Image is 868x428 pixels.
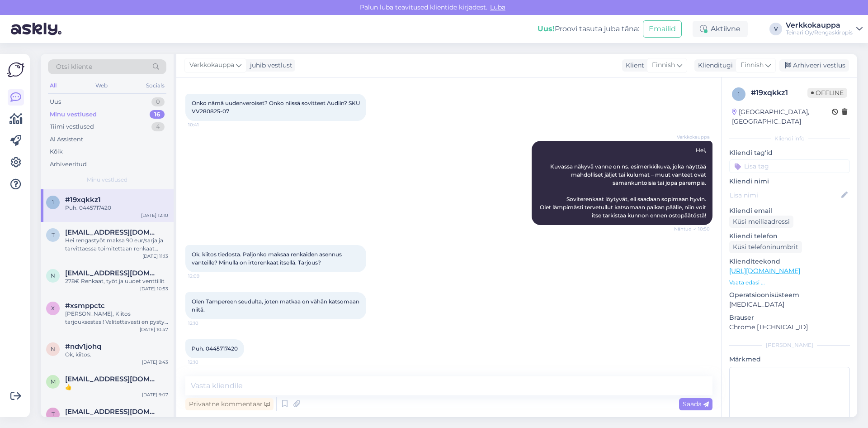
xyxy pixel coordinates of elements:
[674,226,710,232] span: Nähtud ✓ 10:50
[538,24,639,34] div: Proovi tasuta juba täna:
[140,326,168,333] div: [DATE] 10:47
[142,253,168,260] div: [DATE] 11:13
[729,241,802,253] div: Küsi telefoninumbrit
[65,196,101,204] span: #19xqkkz1
[65,269,159,277] span: nikkhinkkanen@gmail.com
[732,107,832,126] div: [GEOGRAPHIC_DATA], [GEOGRAPHIC_DATA]
[52,199,54,206] span: 1
[65,342,101,351] span: #ndv1johq
[188,359,222,365] span: 12:10
[51,378,56,385] span: m
[738,91,740,97] span: 1
[683,400,709,408] span: Saada
[246,61,292,70] div: juhib vestlust
[56,62,92,72] span: Otsi kliente
[50,110,97,119] div: Minu vestlused
[676,134,710,140] span: Verkkokauppa
[50,147,63,156] div: Kõik
[779,59,849,72] div: Arhiveeri vestlus
[807,88,847,98] span: Offline
[50,135,83,144] div: AI Assistent
[729,135,850,143] div: Kliendi info
[786,22,853,29] div: Verkkokauppa
[151,97,165,106] div: 0
[188,121,222,128] span: 10:41
[192,345,238,352] span: Puh. 0445717420
[729,313,850,322] p: Brauser
[729,267,800,275] a: [URL][DOMAIN_NAME]
[185,398,274,410] div: Privaatne kommentaar
[730,190,840,200] input: Lisa nimi
[140,285,168,292] div: [DATE] 10:53
[786,22,863,36] a: VerkkokauppaTeinari Oy/Rengaskirppis
[188,320,222,327] span: 12:10
[540,147,708,219] span: Hei, Kuvassa näkyvä vanne on ns. esimerkkikuva, joka näyttää mahdolliset jäljet tai kulumat – muu...
[50,122,94,131] div: Tiimi vestlused
[729,148,850,158] p: Kliendi tag'id
[52,411,55,418] span: T
[729,279,850,287] p: Vaata edasi ...
[151,122,165,131] div: 4
[7,61,24,78] img: Askly Logo
[50,160,87,169] div: Arhiveeritud
[142,359,168,365] div: [DATE] 9:43
[538,24,555,33] b: Uus!
[192,298,361,313] span: Olen Tampereen seudulta, joten matkaa on vähän katsomaan niitä.
[729,216,793,228] div: Küsi meiliaadressi
[729,177,850,186] p: Kliendi nimi
[87,176,127,184] span: Minu vestlused
[729,159,850,173] input: Lisa tag
[188,273,222,279] span: 12:09
[652,60,675,70] span: Finnish
[65,310,168,326] div: [PERSON_NAME], Kiitos tarjouksestasi! Valitettavasti en pysty laskemaan hintaa 15 €/kpl tasolle —...
[192,100,361,115] span: Onko nämä uudenveroiset? Onko niissä sovitteet Audiin? SKU VV280825-07
[729,290,850,300] p: Operatsioonisüsteem
[65,302,105,310] span: #xsmppctc
[693,21,748,37] div: Aktiivne
[729,257,850,266] p: Klienditeekond
[694,61,733,70] div: Klienditugi
[769,23,782,35] div: V
[142,391,168,398] div: [DATE] 9:07
[189,60,234,70] span: Verkkokauppa
[50,97,61,106] div: Uus
[65,204,168,212] div: Puh. 0445717420
[786,29,853,36] div: Teinari Oy/Rengaskirppis
[65,351,168,359] div: Ok, kiitos.
[729,341,850,349] div: [PERSON_NAME]
[65,375,159,383] span: maija.j.hakala@gmail.com
[65,236,168,253] div: Hei rengastyöt maksa 90 eur/sarja ja tarvittaessa toimitettaan renkaat toivottu toimipisteeseen, ...
[150,110,165,119] div: 16
[141,212,168,219] div: [DATE] 12:10
[51,272,55,279] span: n
[65,408,159,416] span: Tuomothalonen@gmail.com
[48,80,58,91] div: All
[729,231,850,241] p: Kliendi telefon
[51,346,55,352] span: n
[487,3,508,11] span: Luba
[622,61,644,70] div: Klient
[741,60,764,70] span: Finnish
[94,80,109,91] div: Web
[65,383,168,391] div: 👍
[144,80,166,91] div: Socials
[65,228,159,236] span: th3r007@gmail.com
[192,251,343,266] span: Ok, kiitos tiedosta. Paljonko maksaa renkaiden asennus vanteille? Minulla on irtorenkaat itsellä....
[729,355,850,364] p: Märkmed
[751,87,807,98] div: # 19xqkkz1
[52,231,55,238] span: t
[643,20,682,38] button: Emailid
[51,305,55,312] span: x
[729,322,850,332] p: Chrome [TECHNICAL_ID]
[729,206,850,216] p: Kliendi email
[65,277,168,285] div: 278€ Renkaat, työt ja uudet venttiilit
[729,300,850,309] p: [MEDICAL_DATA]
